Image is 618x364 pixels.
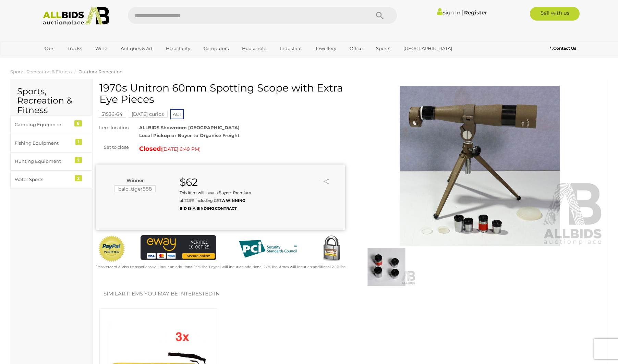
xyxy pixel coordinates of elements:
[238,43,271,54] a: Household
[180,190,251,211] small: This Item will incur a Buyer's Premium of 22.5% including GST.
[75,175,82,181] div: 2
[399,43,457,54] a: [GEOGRAPHIC_DATA]
[357,248,416,286] img: 1970s Unitron 60mm Spotting Scope with Extra Eye Pieces
[530,7,580,21] a: Sell with us
[128,111,168,118] mark: [DATE] curios
[15,139,71,147] div: Fishing Equipment
[40,43,59,54] a: Cars
[75,157,82,163] div: 2
[139,145,161,153] strong: Closed
[464,9,487,16] a: Register
[75,139,82,145] div: 1
[161,146,201,152] span: ( )
[15,157,71,165] div: Hunting Equipment
[99,82,343,105] h1: 1970s Unitron 60mm Spotting Scope with Extra Eye Pieces
[313,177,320,184] li: Watch this item
[233,235,302,263] img: PCI DSS compliant
[363,7,397,24] button: Search
[104,291,597,297] h2: Similar items you may be interested in
[10,170,92,189] a: Water Sports 2
[10,152,92,170] a: Hunting Equipment 2
[116,43,157,54] a: Antiques & Art
[17,87,85,115] h2: Sports, Recreation & Fitness
[98,111,126,117] a: 51536-64
[162,146,199,152] span: [DATE] 6:49 PM
[141,235,216,260] img: eWAY Payment Gateway
[128,111,168,117] a: [DATE] curios
[170,109,184,119] span: ACT
[318,235,345,263] img: Secured by Rapid SSL
[10,134,92,152] a: Fishing Equipment 1
[180,176,198,189] strong: $62
[355,86,605,246] img: 1970s Unitron 60mm Spotting Scope with Extra Eye Pieces
[91,124,134,132] div: Item location
[78,69,123,74] a: Outdoor Recreation
[550,45,578,52] a: Contact Us
[276,43,306,54] a: Industrial
[550,46,576,51] b: Contact Us
[345,43,367,54] a: Office
[161,43,195,54] a: Hospitality
[311,43,341,54] a: Jewellery
[437,9,460,16] a: Sign In
[39,7,113,26] img: Allbids.com.au
[372,43,395,54] a: Sports
[199,43,233,54] a: Computers
[91,143,134,151] div: Set to close
[461,9,463,16] span: |
[98,235,126,263] img: Official PayPal Seal
[114,185,156,192] mark: bald_tiger888
[139,133,240,138] strong: Local Pickup or Buyer to Organise Freight
[15,121,71,129] div: Camping Equipment
[10,69,72,74] a: Sports, Recreation & Fitness
[10,116,92,134] a: Camping Equipment 6
[126,178,144,183] b: Winner
[139,125,240,130] strong: ALLBIDS Showroom [GEOGRAPHIC_DATA]
[74,120,82,126] div: 6
[15,175,71,183] div: Water Sports
[96,265,346,269] small: Mastercard & Visa transactions will incur an additional 1.9% fee. Paypal will incur an additional...
[91,43,112,54] a: Wine
[63,43,86,54] a: Trucks
[98,111,126,118] mark: 51536-64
